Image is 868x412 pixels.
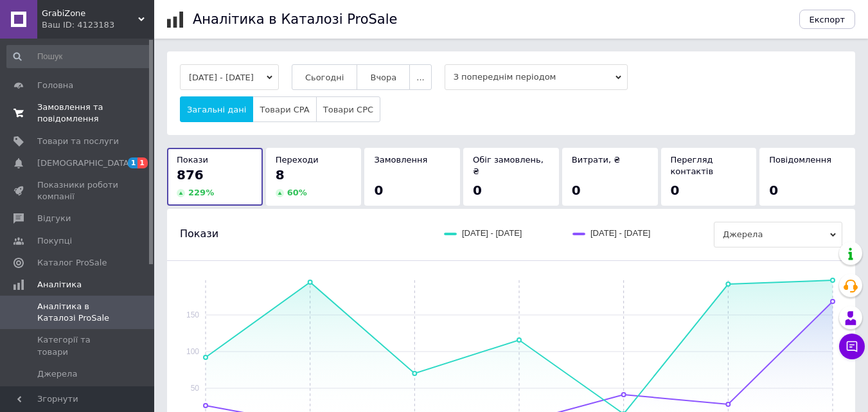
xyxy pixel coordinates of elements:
span: Вчора [370,73,396,82]
span: Відгуки [37,213,71,224]
span: Перегляд контактів [671,155,714,176]
span: Загальні дані [187,105,246,114]
button: ... [409,64,431,90]
span: Експорт [810,15,846,24]
span: З попереднім періодом [445,64,628,90]
span: Товари CPA [260,105,309,114]
span: Головна [37,80,73,91]
button: Експорт [799,10,856,29]
text: 150 [186,310,199,319]
span: Категорії та товари [37,334,119,357]
input: Пошук [6,45,152,68]
span: [DEMOGRAPHIC_DATA] [37,157,132,169]
button: Вчора [357,64,410,90]
span: 60 % [287,188,307,197]
span: Каталог ProSale [37,257,107,269]
span: 1 [137,157,148,168]
span: ... [416,73,424,82]
span: Повідомлення [769,155,831,165]
span: 229 % [188,188,214,197]
span: Аналітика [37,279,82,291]
span: 0 [473,183,482,198]
h1: Аналітика в Каталозі ProSale [193,12,397,27]
span: 0 [374,183,383,198]
span: 8 [276,167,285,183]
button: Товари CPA [252,96,316,122]
span: Витрати, ₴ [572,155,621,165]
div: Ваш ID: 4123183 [42,19,154,31]
span: 0 [769,183,778,198]
span: Обіг замовлень, ₴ [473,155,544,176]
span: Покупці [37,235,72,247]
button: [DATE] - [DATE] [180,64,279,90]
span: 0 [572,183,581,198]
span: Переходи [276,155,319,165]
span: Замовлення [374,155,427,165]
span: 0 [671,183,680,198]
span: Аналітика в Каталозі ProSale [37,301,119,324]
span: Покази [180,227,218,241]
text: 50 [191,384,200,393]
span: Товари та послуги [37,136,119,147]
button: Товари CPC [316,96,380,122]
span: Покази [177,155,208,165]
span: Показники роботи компанії [37,179,119,202]
span: Замовлення та повідомлення [37,102,119,125]
span: 1 [128,157,138,168]
span: GrabiZone [42,8,138,19]
span: 876 [177,167,204,183]
span: Сьогодні [305,73,344,82]
button: Сьогодні [292,64,358,90]
button: Чат з покупцем [839,334,865,359]
span: Джерела [37,368,77,380]
span: Товари CPC [323,105,373,114]
span: Джерела [714,222,842,247]
button: Загальні дані [180,96,253,122]
text: 100 [186,347,199,356]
